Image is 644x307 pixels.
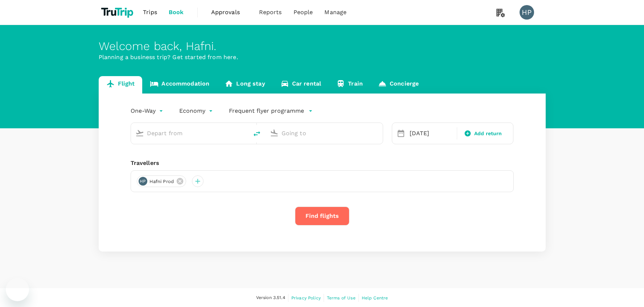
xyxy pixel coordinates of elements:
a: Train [329,76,370,94]
a: Flight [99,76,143,94]
p: Frequent flyer programme [229,107,304,115]
a: Terms of Use [327,294,356,302]
div: Travellers [131,159,514,167]
button: Find flights [295,207,349,225]
div: HPHafni Prod [137,175,186,187]
span: Hafni Prod [145,178,179,185]
input: Depart from [147,128,233,139]
button: delete [248,125,266,142]
div: [DATE] [407,126,455,141]
div: Welcome back , Hafni . [99,40,546,53]
a: Concierge [370,76,426,94]
span: Add return [474,130,502,137]
span: Approvals [211,8,247,17]
div: HP [139,177,147,186]
span: Privacy Policy [291,295,321,300]
a: Long stay [217,76,272,94]
span: Version 3.51.4 [256,294,285,302]
p: Planning a business trip? Get started from here. [99,53,546,62]
span: Reports [259,8,282,17]
button: Open [378,132,379,134]
button: Open [243,132,245,134]
div: One-Way [131,105,165,117]
button: Frequent flyer programme [229,107,313,115]
a: Car rental [273,76,329,94]
span: Manage [324,8,346,17]
span: Help Centre [362,295,388,300]
a: Accommodation [142,76,217,94]
input: Going to [282,128,368,139]
img: TruTrip logo [99,4,138,20]
a: Privacy Policy [291,294,321,302]
span: Terms of Use [327,295,356,300]
div: HP [520,5,534,20]
a: Help Centre [362,294,388,302]
span: People [294,8,313,17]
div: Economy [179,105,214,117]
span: Book [169,8,184,17]
span: Trips [143,8,157,17]
iframe: Button to launch messaging window [6,278,29,301]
